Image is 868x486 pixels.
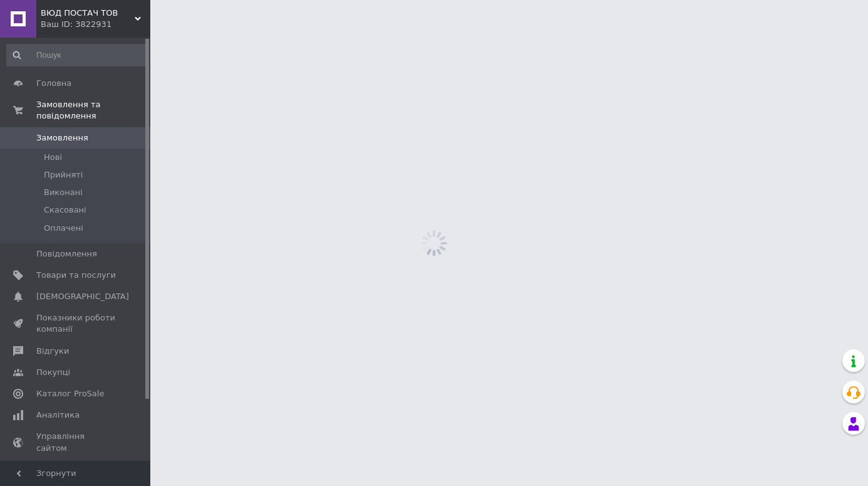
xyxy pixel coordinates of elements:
[36,409,80,421] span: Аналітика
[44,169,83,181] span: Прийняті
[44,152,62,163] span: Нові
[6,44,148,66] input: Пошук
[36,99,150,122] span: Замовлення та повідомлення
[36,78,71,89] span: Головна
[36,270,116,281] span: Товари та послуги
[36,388,104,399] span: Каталог ProSale
[36,291,129,302] span: [DEMOGRAPHIC_DATA]
[44,204,86,216] span: Скасовані
[36,367,70,378] span: Покупці
[36,346,69,357] span: Відгуки
[41,8,135,19] span: ВЮД ПОСТАЧ ТОВ
[36,312,116,335] span: Показники роботи компанії
[44,223,83,234] span: Оплачені
[44,187,83,198] span: Виконані
[41,19,150,30] div: Ваш ID: 3822931
[36,431,116,453] span: Управління сайтом
[36,248,97,260] span: Повідомлення
[36,132,88,144] span: Замовлення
